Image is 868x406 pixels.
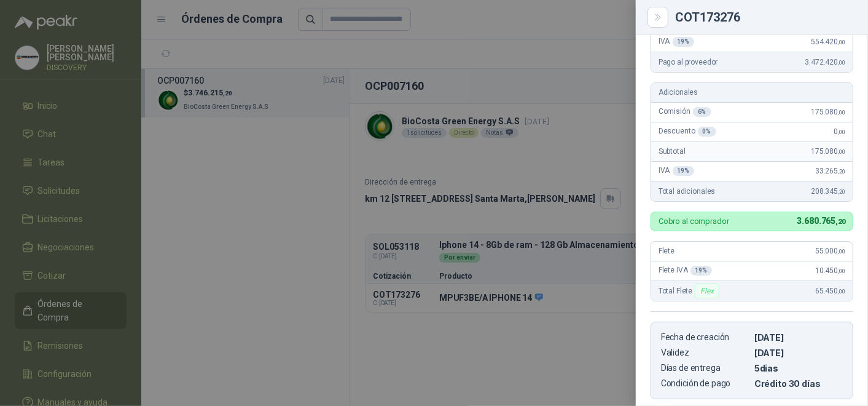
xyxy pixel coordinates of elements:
div: Adicionales [651,83,853,103]
p: Condición de pago [661,378,749,389]
p: Cobro al comprador [659,217,729,225]
span: 10.450 [815,266,845,275]
span: ,00 [838,129,845,135]
p: 5 dias [754,363,843,373]
div: 0 % [698,127,716,137]
span: ,20 [838,188,845,195]
span: 3.680.765 [797,216,845,226]
span: ,00 [838,109,845,116]
span: ,00 [838,39,845,46]
span: 0 [834,127,845,136]
span: ,20 [838,168,845,175]
div: 6 % [693,107,711,117]
span: Comisión [659,107,711,117]
span: ,00 [838,148,845,155]
div: 19 % [673,37,695,47]
span: 208.345 [811,187,845,196]
span: Descuento [659,127,716,137]
span: 65.450 [815,287,845,295]
span: Total Flete [659,284,722,298]
span: IVA [659,166,694,176]
div: 19 % [690,266,713,276]
div: COT173276 [675,11,853,23]
p: [DATE] [754,348,843,358]
div: 19 % [673,166,695,176]
span: IVA [659,37,694,47]
p: Días de entrega [661,363,749,373]
span: 3.472.420 [805,58,845,66]
span: Pago al proveedor [659,58,718,66]
span: ,00 [838,59,845,66]
span: 175.080 [811,147,845,156]
span: ,00 [838,268,845,274]
p: Fecha de creación [661,332,749,343]
span: Flete [659,247,674,255]
button: Close [651,10,665,25]
span: 554.420 [811,38,845,46]
span: ,00 [838,248,845,255]
p: Validez [661,348,749,358]
span: 33.265 [815,167,845,175]
div: Flex [695,284,719,298]
span: 55.000 [815,247,845,255]
p: Crédito 30 días [754,378,843,389]
span: ,00 [838,288,845,295]
span: Flete IVA [659,266,712,276]
p: [DATE] [754,332,843,343]
span: ,20 [835,218,845,226]
span: Subtotal [659,147,686,156]
span: 175.080 [811,108,845,116]
div: Total adicionales [651,181,853,201]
